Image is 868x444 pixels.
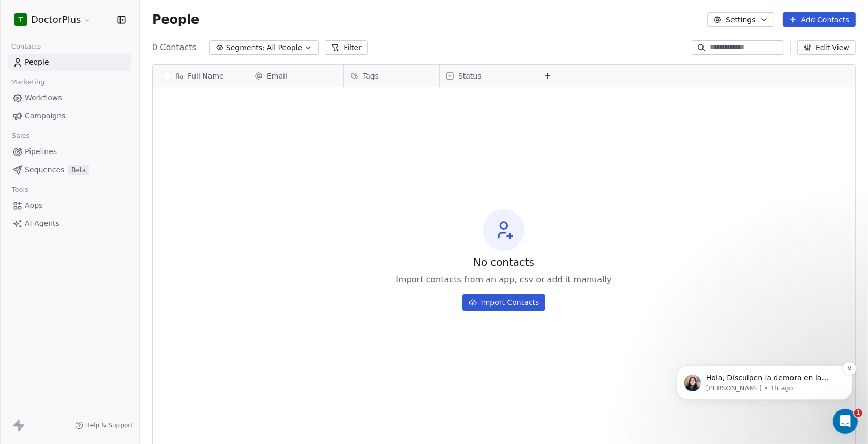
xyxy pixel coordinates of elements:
[462,294,546,311] button: Import Contacts
[458,71,482,81] span: Status
[7,182,33,197] span: Tools
[8,197,131,214] a: Apps
[10,139,44,149] span: 4 articles
[85,421,133,430] span: Help & Support
[8,161,131,178] a: SequencesBeta
[10,318,184,340] p: This collections has information about how to set up Workflows within Swipe One.
[153,65,248,87] div: Full Name
[325,40,368,55] button: Filter
[45,73,178,83] p: Hola, Disculpen la demora en la respuesta. Por favor, permítanme un tiempo para revisar estos pro...
[25,164,64,175] span: Sequences
[797,40,856,55] button: Edit View
[7,39,46,54] span: Contacts
[707,12,774,27] button: Settings
[473,255,534,269] span: No contacts
[248,65,343,87] div: Email
[7,128,34,144] span: Sales
[163,348,182,356] span: Help
[661,300,868,416] iframe: Intercom notifications message
[182,62,195,75] button: Dismiss notification
[25,93,62,103] span: Workflows
[10,305,184,316] p: Workflows
[248,87,856,431] div: grid
[10,91,184,102] p: Getting Started
[16,65,191,99] div: message notification from Mrinal, 1h ago. Hola, Disculpen la demora en la respuesta. Por favor, p...
[363,71,379,81] span: Tags
[25,57,49,68] span: People
[10,62,197,74] h2: 8 collections
[440,65,535,87] div: Status
[7,74,49,90] span: Marketing
[10,166,184,177] p: Account Management
[45,83,178,93] p: Message from Mrinal, sent 1h ago
[7,27,200,47] input: Search for help
[91,5,118,22] h1: Help
[783,12,856,27] button: Add Contacts
[24,348,45,356] span: Home
[31,13,81,26] span: DoctorPlus
[23,74,40,91] img: Profile image for Mrinal
[7,27,200,47] div: Search for helpSearch for help
[25,146,57,157] span: Pipelines
[10,179,184,211] p: This collection contains information about the Account Management and settings in [GEOGRAPHIC_DAT...
[138,323,207,364] button: Help
[19,14,23,25] span: T
[344,65,439,87] div: Tags
[152,41,197,54] span: 0 Contacts
[10,241,184,252] p: CRM
[462,290,546,311] a: Import Contacts
[396,273,611,286] span: Import contacts from an app, csv or add it manually
[8,215,131,232] a: AI Agents
[69,323,138,364] button: Messages
[10,278,48,288] span: 24 articles
[25,111,65,121] span: Campaigns
[8,89,131,106] a: Workflows
[10,254,184,275] p: How to add, manage and organize your contacts within Swipe One.
[182,4,200,23] div: Close
[68,165,89,175] span: Beta
[226,42,265,53] span: Segments:
[188,71,224,81] span: Full Name
[25,200,43,211] span: Apps
[25,218,59,229] span: AI Agents
[10,213,44,224] span: 8 articles
[12,11,94,28] button: TDoctorPlus
[10,104,184,136] p: This collection has articles that have information about Getting Started with Swipe One
[267,71,287,81] span: Email
[75,421,133,430] a: Help & Support
[153,87,248,431] div: grid
[8,108,131,125] a: Campaigns
[86,348,122,356] span: Messages
[8,143,131,160] a: Pipelines
[833,409,858,434] iframe: Intercom live chat
[8,54,131,71] a: People
[152,12,199,27] span: People
[854,409,862,417] span: 1
[267,42,302,53] span: All People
